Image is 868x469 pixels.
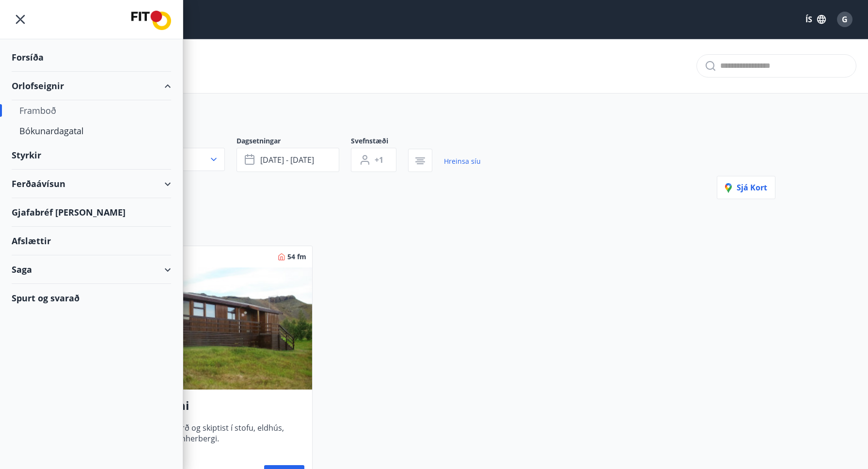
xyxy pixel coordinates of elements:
[717,176,775,199] button: Sjá kort
[12,227,171,255] div: Afslættir
[260,155,314,165] span: [DATE] - [DATE]
[12,170,171,198] div: Ferðaávísun
[287,252,306,262] span: 54 fm
[237,148,339,172] button: [DATE] - [DATE]
[725,182,767,193] span: Sjá kort
[12,198,171,227] div: Gjafabréf [PERSON_NAME]
[375,155,383,165] span: +1
[131,11,171,30] img: union_logo
[19,100,163,121] div: Framboð
[444,151,481,172] a: Hreinsa síu
[12,11,29,28] button: menu
[842,14,848,25] span: G
[94,267,312,390] img: Paella dish
[351,148,396,172] button: +1
[800,11,831,28] button: ÍS
[101,397,304,415] h3: Klifabotn í Lóni
[101,422,304,454] span: Húsið er 54 fm að stærð og skiptist í stofu, eldhús, baðherbergi og 3 svefnherbergi.
[19,121,163,141] div: Bókunardagatal
[12,43,171,72] div: Forsíða
[833,8,856,31] button: G
[237,136,351,148] span: Dagsetningar
[12,72,171,100] div: Orlofseignir
[12,284,171,312] div: Spurt og svarað
[12,255,171,284] div: Saga
[12,141,171,170] div: Styrkir
[351,136,408,148] span: Svefnstæði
